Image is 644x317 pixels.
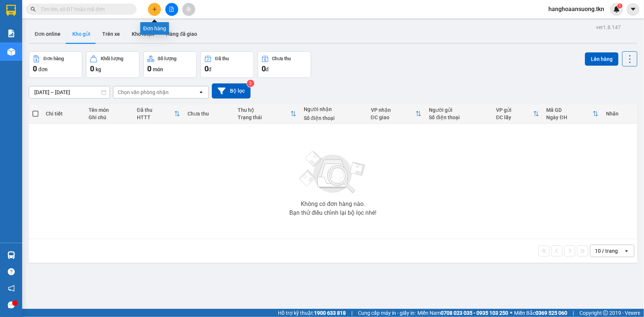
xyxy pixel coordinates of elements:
span: 0 [204,64,209,73]
span: question-circle [8,268,15,275]
button: plus [148,3,161,16]
div: Bạn thử điều chỉnh lại bộ lọc nhé! [289,210,376,216]
th: Toggle SortBy [367,104,426,124]
button: Kho gửi [66,25,96,43]
button: Bộ lọc [212,83,251,99]
span: 0 [33,64,37,73]
div: Đơn hàng [44,56,64,61]
button: caret-down [627,3,640,16]
button: Khối lượng0kg [86,51,140,78]
span: copyright [603,310,608,316]
div: Trạng thái [238,114,290,120]
div: Chi tiết [46,111,81,117]
img: solution-icon [7,30,15,37]
span: file-add [169,7,174,12]
div: ĐC lấy [496,114,533,120]
th: Toggle SortBy [234,104,300,124]
span: Hỗ trợ kỹ thuật: [278,309,346,317]
th: Toggle SortBy [543,104,602,124]
img: warehouse-icon [7,48,15,56]
button: Hàng đã giao [160,25,203,43]
span: đ [266,66,269,72]
div: Đã thu [215,56,229,61]
span: Miền Bắc [514,309,567,317]
div: HTTT [137,114,174,120]
svg: open [624,248,630,254]
span: 0 [262,64,266,73]
th: Toggle SortBy [133,104,184,124]
strong: 0708 023 035 - 0935 103 250 [441,310,508,316]
div: ver 1.8.147 [596,23,621,31]
div: Chưa thu [187,111,231,117]
div: Người nhận [304,106,364,112]
img: logo-vxr [6,5,16,16]
svg: open [198,89,204,95]
div: Mã GD [547,107,593,113]
span: 1 [619,3,621,8]
img: icon-new-feature [613,6,620,13]
button: Đã thu0đ [200,51,254,78]
span: đơn [38,66,48,72]
span: đ [209,66,211,72]
span: notification [8,285,15,292]
span: | [573,309,574,317]
input: Tìm tên, số ĐT hoặc mã đơn [41,5,128,13]
div: Người gửi [429,107,489,113]
button: aim [182,3,195,16]
span: 0 [90,64,94,73]
div: Ngày ĐH [547,114,593,120]
strong: 1900 633 818 [314,310,346,316]
div: 10 / trang [595,247,618,255]
span: aim [186,7,191,12]
button: Đơn online [29,25,66,43]
strong: 0369 525 060 [535,310,567,316]
div: Chưa thu [272,56,291,61]
input: Select a date range. [29,86,110,98]
button: Chưa thu0đ [258,51,311,78]
span: hanghoaansuong.tkn [543,4,610,14]
span: món [153,66,163,72]
sup: 2 [247,80,254,87]
div: Số điện thoại [429,114,489,120]
span: caret-down [630,6,637,13]
div: Số lượng [158,56,177,61]
span: 0 [147,64,151,73]
button: Lên hàng [585,52,619,66]
button: file-add [165,3,178,16]
div: VP nhận [371,107,416,113]
span: ⚪️ [510,311,512,314]
div: Khối lượng [101,56,123,61]
img: warehouse-icon [7,251,15,259]
div: Tên món [89,107,130,113]
div: Số điện thoại [304,115,364,121]
img: svg+xml;base64,PHN2ZyBjbGFzcz0ibGlzdC1wbHVnX19zdmciIHhtbG5zPSJodHRwOi8vd3d3LnczLm9yZy8yMDAwL3N2Zy... [296,147,370,198]
span: kg [96,66,101,72]
div: Chọn văn phòng nhận [118,89,169,96]
div: Không có đơn hàng nào. [301,201,365,207]
button: Kho nhận [126,25,160,43]
div: Đã thu [137,107,174,113]
sup: 1 [617,3,623,8]
span: search [31,7,36,12]
th: Toggle SortBy [492,104,543,124]
div: Thu hộ [238,107,290,113]
button: Trên xe [96,25,126,43]
span: Cung cấp máy in - giấy in: [358,309,416,317]
div: Ghi chú [89,114,130,120]
span: message [8,302,15,309]
span: Miền Nam [417,309,508,317]
div: ĐC giao [371,114,416,120]
button: Số lượng0món [143,51,197,78]
span: | [351,309,352,317]
div: Nhãn [606,111,634,117]
span: plus [152,7,157,12]
div: VP gửi [496,107,533,113]
button: Đơn hàng0đơn [29,51,82,78]
div: Đơn hàng [140,22,169,35]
